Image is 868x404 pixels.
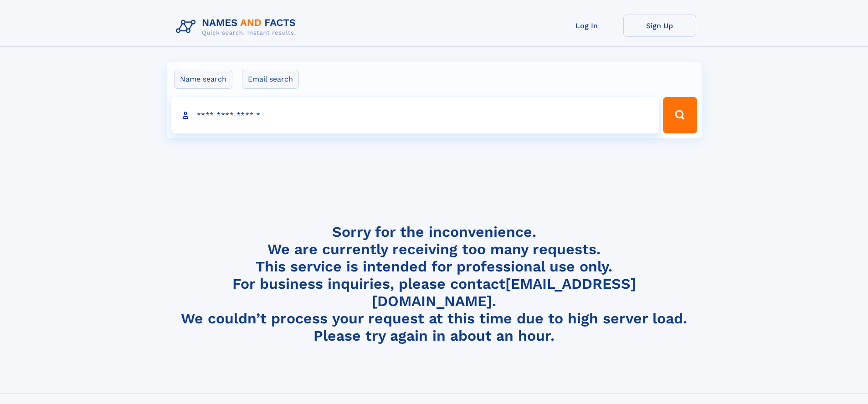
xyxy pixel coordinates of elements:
[172,223,696,345] h4: Sorry for the inconvenience. We are currently receiving too many requests. This service is intend...
[242,70,299,89] label: Email search
[171,97,659,133] input: search input
[372,275,636,310] a: [EMAIL_ADDRESS][DOMAIN_NAME]
[663,97,697,133] button: Search Button
[550,15,623,37] a: Log In
[174,70,232,89] label: Name search
[623,15,696,37] a: Sign Up
[172,15,303,39] img: Logo Names and Facts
